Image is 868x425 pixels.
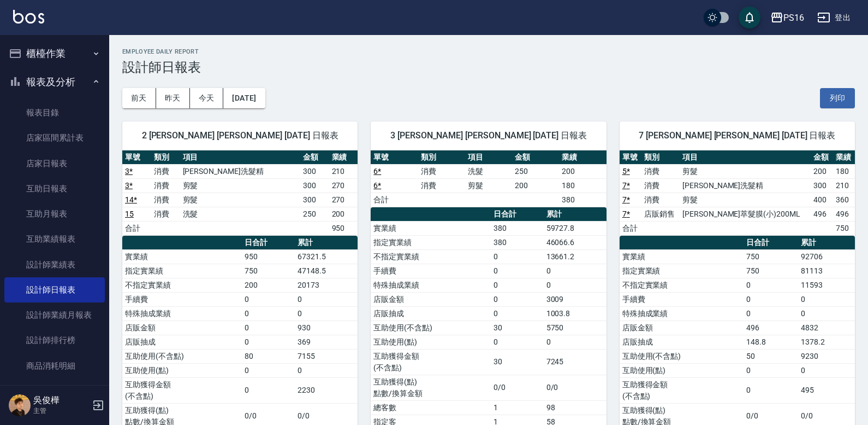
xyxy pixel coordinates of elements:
td: 81113 [798,264,855,278]
table: a dense table [122,150,358,236]
td: 實業績 [371,221,490,235]
td: 店販金額 [122,321,242,335]
a: 互助業績報表 [4,226,105,252]
td: 80 [242,349,295,363]
td: 實業績 [620,249,744,264]
td: 300 [300,178,329,193]
td: 指定實業績 [620,264,744,278]
td: 不指定實業績 [371,249,490,264]
td: 店販金額 [371,292,490,306]
th: 金額 [300,150,329,165]
td: 合計 [371,193,418,207]
th: 日合計 [491,207,544,222]
td: 0 [744,278,798,292]
table: a dense table [620,150,855,236]
h5: 吳俊樺 [33,395,89,406]
td: [PERSON_NAME]洗髮精 [680,178,811,193]
td: 47148.5 [295,264,358,278]
td: 0 [544,264,607,278]
td: 互助使用(點) [122,363,242,377]
a: 設計師業績表 [4,252,105,277]
button: 列印 [820,88,855,108]
td: 148.8 [744,335,798,349]
th: 業績 [559,150,606,165]
td: 930 [295,321,358,335]
td: 300 [300,164,329,178]
td: 0 [242,292,295,306]
td: 13661.2 [544,249,607,264]
td: 380 [491,235,544,249]
button: 今天 [190,88,224,108]
td: 30 [491,321,544,335]
td: 360 [833,193,855,207]
td: 互助使用(點) [620,363,744,377]
td: 369 [295,335,358,349]
td: 750 [242,264,295,278]
th: 累計 [544,207,607,222]
td: 3009 [544,292,607,306]
th: 日合計 [744,236,798,250]
td: 250 [512,164,559,178]
td: 0 [295,363,358,377]
td: 496 [833,207,855,221]
td: 消費 [151,178,180,193]
span: 7 [PERSON_NAME] [PERSON_NAME] [DATE] 日報表 [633,130,842,141]
img: Logo [13,10,44,24]
td: 特殊抽成業績 [122,306,242,321]
td: 400 [811,193,833,207]
button: 登出 [813,8,855,28]
p: 主管 [33,406,89,416]
h3: 設計師日報表 [122,60,855,75]
td: 1003.8 [544,306,607,321]
td: 互助獲得金額 (不含點) [122,377,242,403]
th: 單號 [371,150,418,165]
td: 300 [300,193,329,207]
a: 商品消耗明細 [4,353,105,379]
td: [PERSON_NAME]洗髮精 [180,164,300,178]
td: 手續費 [371,264,490,278]
button: PS16 [766,7,808,29]
td: 消費 [418,178,465,193]
span: 3 [PERSON_NAME] [PERSON_NAME] [DATE] 日報表 [384,130,593,141]
th: 類別 [418,150,465,165]
td: 380 [559,193,606,207]
td: 0 [242,306,295,321]
td: 店販銷售 [641,207,680,221]
td: 250 [300,207,329,221]
td: 洗髮 [180,207,300,221]
td: 496 [744,321,798,335]
td: 消費 [641,178,680,193]
td: 0 [491,335,544,349]
a: 店家日報表 [4,151,105,176]
td: 消費 [151,193,180,207]
td: 750 [744,264,798,278]
div: PS16 [783,11,804,25]
span: 2 [PERSON_NAME] [PERSON_NAME] [DATE] 日報表 [135,130,344,141]
td: 1378.2 [798,335,855,349]
td: 380 [491,221,544,235]
td: 剪髮 [680,164,811,178]
td: 消費 [151,164,180,178]
td: 0 [242,377,295,403]
td: 消費 [418,164,465,178]
td: 互助使用(不含點) [620,349,744,363]
td: 20173 [295,278,358,292]
td: 0/0 [544,375,607,400]
td: 0 [491,278,544,292]
td: 200 [811,164,833,178]
td: 0/0 [491,375,544,400]
th: 類別 [151,150,180,165]
td: 4832 [798,321,855,335]
td: 剪髮 [180,193,300,207]
td: 特殊抽成業績 [371,278,490,292]
td: 0 [798,292,855,306]
th: 累計 [295,236,358,250]
a: 店家區間累計表 [4,125,105,150]
td: 180 [833,164,855,178]
td: 指定實業績 [122,264,242,278]
button: [DATE] [223,88,265,108]
td: 11593 [798,278,855,292]
td: 0 [491,292,544,306]
td: 180 [559,178,606,193]
td: 0 [544,335,607,349]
